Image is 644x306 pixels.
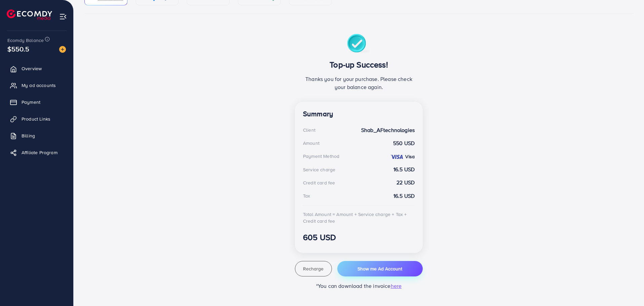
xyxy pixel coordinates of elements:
[7,9,52,20] img: logo
[361,126,415,134] strong: Shab_AFtechnologies
[303,211,415,225] div: Total Amount = Amount + Service charge + Tax + Credit card fee
[357,265,402,272] span: Show me Ad Account
[390,154,404,160] img: credit
[303,60,415,70] h3: Top-up Success!
[303,110,415,118] h4: Summary
[303,232,415,242] h3: 605 USD
[5,112,68,126] a: Product Links
[5,62,68,75] a: Overview
[59,13,67,20] img: menu
[393,192,415,200] strong: 16.5 USD
[22,149,58,156] span: Affiliate Program
[303,179,335,186] div: Credit card fee
[5,95,68,109] a: Payment
[6,41,30,57] span: $550.5
[5,79,68,92] a: My ad accounts
[393,139,415,147] strong: 550 USD
[22,65,42,72] span: Overview
[295,282,423,290] p: *You can download the invoice
[5,129,68,142] a: Billing
[347,34,371,54] img: success
[22,82,56,89] span: My ad accounts
[303,75,415,91] p: Thanks you for your purchase. Please check your balance again.
[405,153,415,160] strong: Visa
[303,127,315,133] div: Client
[303,140,319,146] div: Amount
[22,99,40,105] span: Payment
[615,276,639,301] iframe: Chat
[303,192,310,199] div: Tax
[59,46,66,53] img: image
[22,132,35,139] span: Billing
[22,116,50,122] span: Product Links
[396,179,415,186] strong: 22 USD
[303,166,335,173] div: Service charge
[303,265,324,272] span: Recharge
[393,166,415,173] strong: 16.5 USD
[7,37,44,44] span: Ecomdy Balance
[337,261,423,276] button: Show me Ad Account
[303,153,339,160] div: Payment Method
[295,261,332,276] button: Recharge
[5,146,68,159] a: Affiliate Program
[391,282,402,290] span: here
